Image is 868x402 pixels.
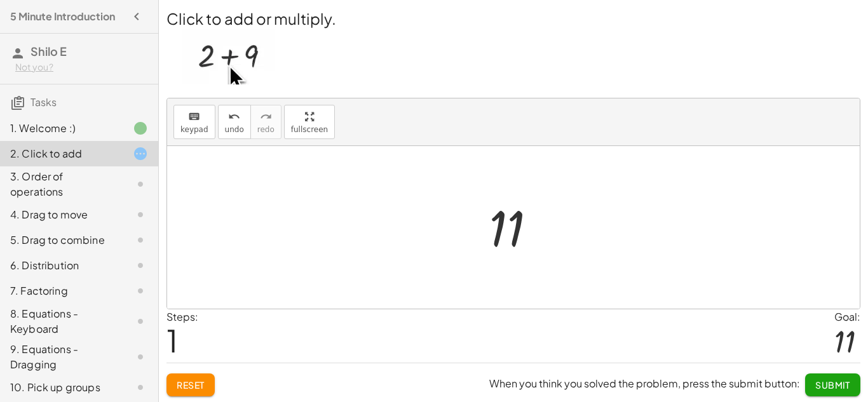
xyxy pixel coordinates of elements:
[10,342,112,372] div: 9. Equations - Dragging
[10,306,112,337] div: 8. Equations - Keyboard
[166,310,198,323] label: Steps:
[10,207,112,222] div: 4. Drag to move
[815,379,850,391] span: Submit
[260,109,272,124] i: redo
[188,109,200,124] i: keyboard
[250,105,281,139] button: redoredo
[31,44,67,58] span: Shilo E
[133,258,148,273] i: Task not started.
[284,105,335,139] button: fullscreen
[10,146,112,161] div: 2. Click to add
[15,61,148,74] div: Not you?
[10,169,112,199] div: 3. Order of operations
[10,232,112,248] div: 5. Drag to combine
[133,146,148,161] i: Task started.
[133,207,148,222] i: Task not started.
[180,125,208,134] span: keypad
[173,105,215,139] button: keyboardkeypad
[10,380,112,395] div: 10. Pick up groups
[166,8,860,29] h2: Click to add or multiply.
[10,9,115,24] h4: 5 Minute Introduction
[228,109,240,124] i: undo
[257,125,275,134] span: redo
[31,95,57,109] span: Tasks
[177,379,205,391] span: Reset
[166,321,178,359] span: 1
[133,283,148,298] i: Task not started.
[133,177,148,192] i: Task not started.
[133,121,148,136] i: Task finished.
[489,377,800,390] span: When you think you solved the problem, press the submit button:
[291,125,328,134] span: fullscreen
[182,29,275,84] img: acc24cad2d66776ab3378aca534db7173dae579742b331bb719a8ca59f72f8de.webp
[166,373,215,396] button: Reset
[805,373,860,396] button: Submit
[218,105,251,139] button: undoundo
[834,309,860,325] div: Goal:
[133,232,148,248] i: Task not started.
[10,258,112,273] div: 6. Distribution
[10,121,112,136] div: 1. Welcome :)
[10,283,112,298] div: 7. Factoring
[225,125,244,134] span: undo
[133,349,148,365] i: Task not started.
[133,380,148,395] i: Task not started.
[133,314,148,329] i: Task not started.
